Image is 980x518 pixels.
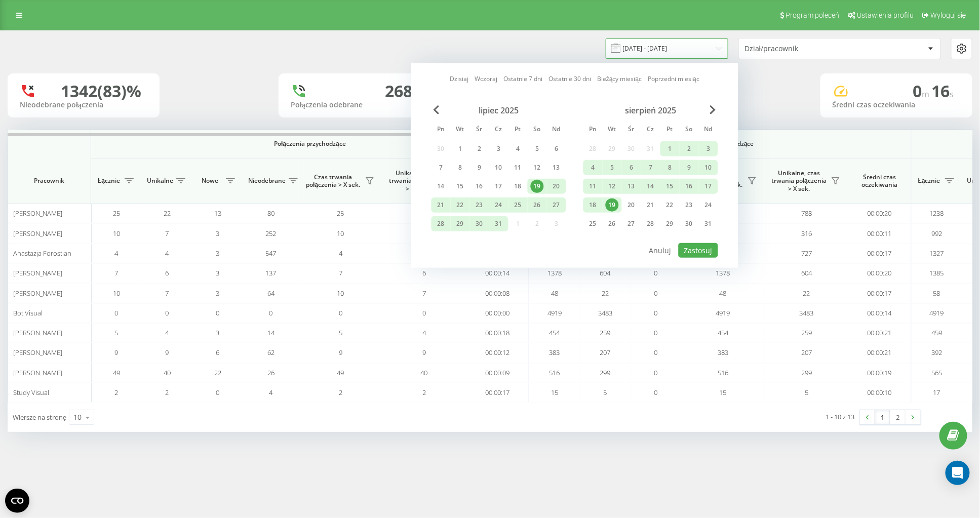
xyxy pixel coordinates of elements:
div: 14 [435,180,448,193]
span: 3483 [598,308,612,317]
div: wt 8 lip 2025 [451,160,470,175]
span: 459 [932,328,943,337]
span: 26 [267,368,275,377]
div: 29 [454,217,467,230]
div: lipiec 2025 [432,105,566,115]
div: 13 [625,180,638,193]
td: 00:00:00 [466,303,529,323]
div: 6 [550,142,563,155]
abbr: czwartek [643,123,658,138]
span: 727 [801,249,812,258]
span: 9 [422,348,426,357]
span: 48 [551,289,558,298]
span: 0 [654,348,658,357]
span: Czas trwania połączenia > X sek. [304,173,362,189]
span: Unikalne, czas trwania połączenia > X sek. [770,169,828,193]
span: 207 [600,348,611,357]
div: pon 14 lip 2025 [432,179,451,194]
div: śr 20 sie 2025 [622,197,641,213]
span: 6 [166,268,169,277]
span: 0 [654,268,658,277]
span: [PERSON_NAME] [13,368,62,377]
td: 00:00:14 [848,303,912,323]
span: 299 [801,368,812,377]
button: Open CMP widget [5,489,29,513]
span: 383 [550,348,560,357]
div: wt 1 lip 2025 [451,141,470,156]
span: 4 [422,328,426,337]
div: 5 [531,142,544,155]
div: 19 [606,198,619,212]
div: czw 24 lip 2025 [489,197,508,213]
div: czw 3 lip 2025 [489,141,508,156]
div: pt 29 sie 2025 [660,216,680,231]
div: 26 [606,217,619,230]
span: 6 [422,268,426,277]
div: 12 [606,180,619,193]
div: 9 [683,161,696,174]
div: ndz 20 lip 2025 [547,179,566,194]
span: 10 [337,229,344,238]
span: 259 [600,328,611,337]
div: 7 [435,161,448,174]
div: pt 25 lip 2025 [508,197,528,213]
span: Średni czas oczekiwania [856,173,904,189]
div: 30 [473,217,486,230]
div: 28 [435,217,448,230]
a: 2 [890,410,906,424]
div: 11 [512,161,525,174]
span: 9 [166,348,169,357]
div: 21 [435,198,448,212]
span: 40 [164,368,171,377]
div: ndz 3 sie 2025 [699,141,718,156]
span: 454 [550,328,560,337]
div: czw 28 sie 2025 [641,216,660,231]
span: [PERSON_NAME] [13,209,62,218]
abbr: środa [472,123,487,138]
a: Bieżący miesiąc [597,74,642,84]
span: 0 [654,308,658,317]
td: 00:00:08 [466,283,529,303]
span: 2 [115,388,119,397]
span: Pracownik [16,177,82,185]
span: 7 [422,289,426,298]
span: 0 [166,308,169,317]
span: 207 [801,348,812,357]
span: 383 [718,348,728,357]
span: 49 [113,368,120,377]
span: 0 [339,308,342,317]
div: 31 [492,217,505,230]
span: [PERSON_NAME] [13,328,62,337]
span: 0 [216,308,220,317]
span: 1378 [547,268,562,277]
div: 31 [702,217,715,230]
td: 00:00:20 [848,263,912,283]
div: 15 [454,180,467,193]
abbr: środa [624,123,639,138]
span: 1238 [930,209,944,218]
span: 7 [166,289,169,298]
div: śr 13 sie 2025 [622,179,641,194]
td: 00:00:20 [848,204,912,223]
span: 1327 [930,249,944,258]
td: 00:00:14 [466,263,529,283]
abbr: wtorek [605,123,620,138]
div: śr 6 sie 2025 [622,160,641,175]
span: [PERSON_NAME] [13,229,62,238]
span: [PERSON_NAME] [13,289,62,298]
div: 16 [473,180,486,193]
div: 6 [625,161,638,174]
abbr: niedziela [701,123,716,138]
div: pon 18 sie 2025 [583,197,603,213]
td: 00:00:21 [848,343,912,363]
span: 4 [115,249,119,258]
span: 0 [913,80,932,102]
div: 23 [683,198,696,212]
div: czw 31 lip 2025 [489,216,508,231]
div: sob 12 lip 2025 [528,160,547,175]
span: 604 [600,268,611,277]
div: 20 [625,198,638,212]
span: 4919 [547,308,562,317]
span: 22 [803,289,810,298]
span: Next Month [710,105,716,114]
